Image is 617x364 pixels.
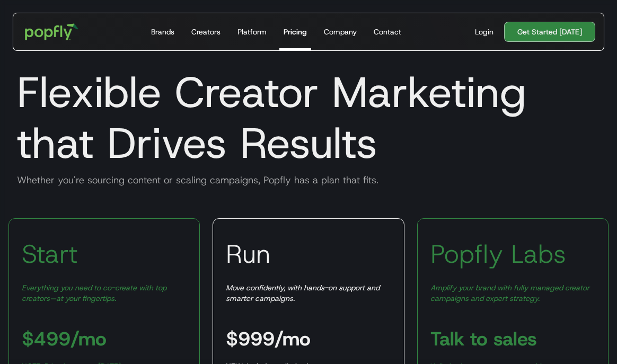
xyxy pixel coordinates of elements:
[471,26,498,37] a: Login
[187,13,225,50] a: Creators
[17,16,86,48] a: home
[151,26,174,37] div: Brands
[430,238,566,270] h3: Popfly Labs
[233,13,271,50] a: Platform
[430,329,537,348] h3: Talk to sales
[279,13,311,50] a: Pricing
[504,22,595,42] a: Get Started [DATE]
[430,283,589,303] em: Amplify your brand with fully managed creator campaigns and expert strategy.
[8,67,609,168] h1: Flexible Creator Marketing that Drives Results
[191,26,221,37] div: Creators
[284,26,307,37] div: Pricing
[374,26,401,37] div: Contact
[369,13,406,50] a: Contact
[8,174,609,187] div: Whether you're sourcing content or scaling campaigns, Popfly has a plan that fits.
[237,26,267,37] div: Platform
[320,13,361,50] a: Company
[22,329,107,348] h3: $499/mo
[226,283,380,303] em: Move confidently, with hands-on support and smarter campaigns.
[226,238,270,270] h3: Run
[324,26,357,37] div: Company
[226,329,311,348] h3: $999/mo
[475,26,493,37] div: Login
[147,13,179,50] a: Brands
[22,238,78,270] h3: Start
[22,283,166,303] em: Everything you need to co-create with top creators—at your fingertips.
